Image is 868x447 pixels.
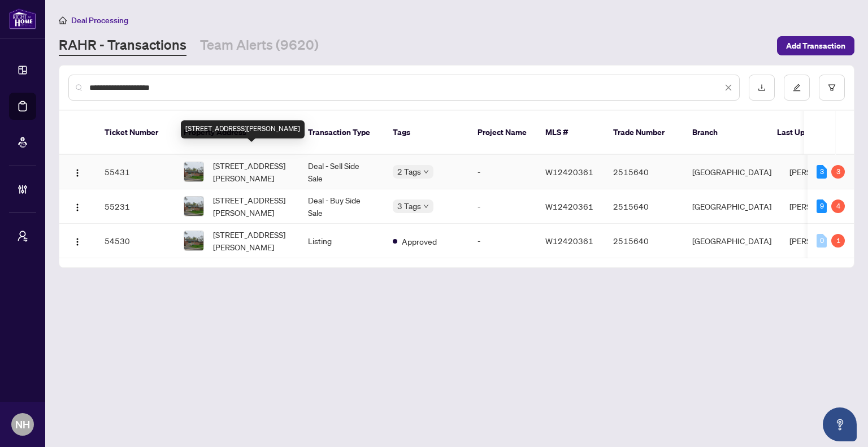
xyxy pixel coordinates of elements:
td: [PERSON_NAME] [780,155,865,189]
button: download [749,75,775,101]
td: 2515640 [604,189,683,224]
th: Property Address [175,111,299,155]
img: logo [9,8,36,29]
div: 4 [831,199,845,213]
td: 55231 [96,189,175,224]
span: close [724,84,732,92]
span: W12420361 [545,167,593,177]
th: Tags [384,111,468,155]
a: RAHR - Transactions [59,36,186,56]
span: NH [15,416,30,432]
td: 2515640 [604,155,683,189]
span: Deal Processing [71,15,128,25]
td: - [468,155,536,189]
img: thumbnail-img [184,197,203,216]
td: - [468,224,536,258]
span: Approved [402,235,437,248]
th: Branch [683,111,768,155]
span: home [59,16,67,24]
td: Deal - Buy Side Sale [299,189,384,224]
th: Ticket Number [96,111,175,155]
td: - [468,189,536,224]
button: filter [819,75,845,101]
span: down [423,203,429,209]
img: thumbnail-img [184,162,203,181]
td: 55431 [96,155,175,189]
th: Last Updated By [768,111,853,155]
div: 3 [831,165,845,179]
td: [PERSON_NAME] [780,189,865,224]
button: Open asap [823,407,857,441]
span: edit [793,84,801,92]
span: [STREET_ADDRESS][PERSON_NAME] [213,228,290,253]
span: down [423,169,429,175]
td: Listing [299,224,384,258]
div: 0 [817,234,827,248]
img: Logo [73,237,82,246]
td: [GEOGRAPHIC_DATA] [683,189,780,224]
td: [PERSON_NAME] [780,224,865,258]
td: 54530 [96,224,175,258]
div: 3 [817,165,827,179]
span: user-switch [17,231,28,242]
td: [GEOGRAPHIC_DATA] [683,155,780,189]
span: W12420361 [545,201,593,211]
span: W12420361 [545,236,593,246]
button: Add Transaction [777,36,854,55]
span: 3 Tags [397,199,421,212]
span: download [758,84,766,92]
td: 2515640 [604,224,683,258]
img: Logo [73,203,82,212]
button: Logo [68,163,86,181]
th: Project Name [468,111,536,155]
button: Logo [68,197,86,215]
td: Deal - Sell Side Sale [299,155,384,189]
button: Logo [68,232,86,250]
button: edit [784,75,810,101]
span: [STREET_ADDRESS][PERSON_NAME] [213,194,290,219]
img: Logo [73,168,82,177]
span: 2 Tags [397,165,421,178]
span: [STREET_ADDRESS][PERSON_NAME] [213,159,290,184]
span: filter [828,84,836,92]
a: Team Alerts (9620) [200,36,319,56]
td: [GEOGRAPHIC_DATA] [683,224,780,258]
div: 1 [831,234,845,248]
th: MLS # [536,111,604,155]
div: 9 [817,199,827,213]
th: Transaction Type [299,111,384,155]
th: Trade Number [604,111,683,155]
img: thumbnail-img [184,231,203,250]
span: Add Transaction [786,37,845,55]
div: [STREET_ADDRESS][PERSON_NAME] [181,120,305,138]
